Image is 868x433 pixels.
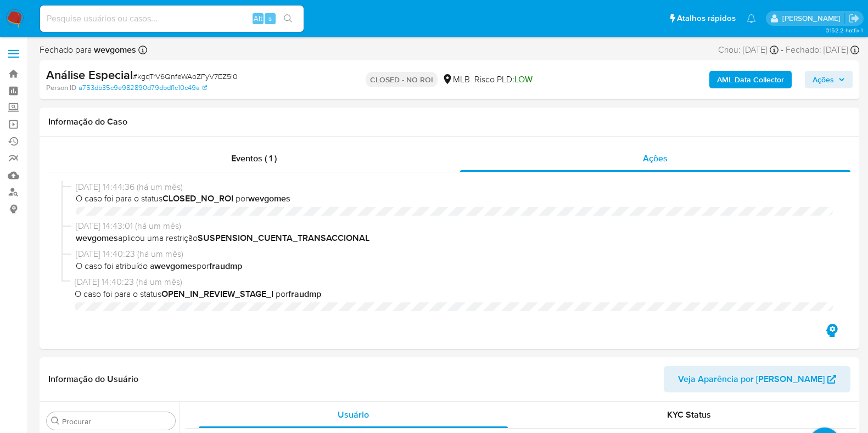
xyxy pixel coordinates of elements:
[48,116,850,127] h1: Informação do Caso
[161,288,273,300] b: OPEN_IN_REVIEW_STAGE_I
[48,374,138,385] h1: Informação do Usuário
[40,12,304,26] input: Pesquise usuários ou casos...
[514,73,533,86] span: LOW
[248,192,290,205] b: wevgomes
[813,71,834,88] span: Ações
[46,83,76,93] b: Person ID
[76,220,833,232] span: [DATE] 14:43:01 (há um mês)
[667,408,711,421] span: KYC Status
[76,248,833,260] span: [DATE] 14:40:23 (há um mês)
[442,74,470,86] div: MLB
[805,71,853,88] button: Ações
[786,44,859,56] div: Fechado: [DATE]
[76,181,833,193] span: [DATE] 14:44:36 (há um mês)
[163,192,233,205] b: CLOSED_NO_ROI
[474,74,533,86] span: Risco PLD:
[40,44,136,56] span: Fechado para
[366,72,438,87] p: CLOSED - NO ROI
[92,43,136,56] b: wevgomes
[76,193,833,205] span: O caso foi para o status por
[76,232,833,244] span: aplicou uma restrição
[717,71,784,88] b: AML Data Collector
[848,13,860,24] a: Sair
[288,288,321,300] b: fraudmp
[677,13,736,24] span: Atalhos rápidos
[133,71,238,82] span: # kgqTrV6QnfeWAoZFyV7EZ5l0
[664,366,850,392] button: Veja Aparência por [PERSON_NAME]
[51,417,60,425] button: Procurar
[782,13,844,24] p: magno.ferreira@mercadopago.com.br
[75,276,833,288] span: [DATE] 14:40:23 (há um mês)
[209,260,242,272] b: fraudmp
[79,83,207,93] a: a753db35c9e982890d79dbdf1c10c49a
[277,11,299,26] button: search-icon
[781,44,783,56] span: -
[76,232,118,244] b: wevgomes
[76,260,833,272] span: O caso foi atribuído a por
[709,71,792,88] button: AML Data Collector
[231,152,277,165] span: Eventos ( 1 )
[75,288,833,300] span: O caso foi para o status por
[268,13,272,24] span: s
[643,152,668,165] span: Ações
[338,408,369,421] span: Usuário
[154,260,197,272] b: wevgomes
[62,417,171,426] input: Procurar
[198,232,369,244] b: SUSPENSION_CUENTA_TRANSACCIONAL
[747,14,756,23] a: Notificações
[254,13,262,24] span: Alt
[718,44,779,56] div: Criou: [DATE]
[46,66,133,83] b: Análise Especial
[678,366,825,392] span: Veja Aparência por [PERSON_NAME]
